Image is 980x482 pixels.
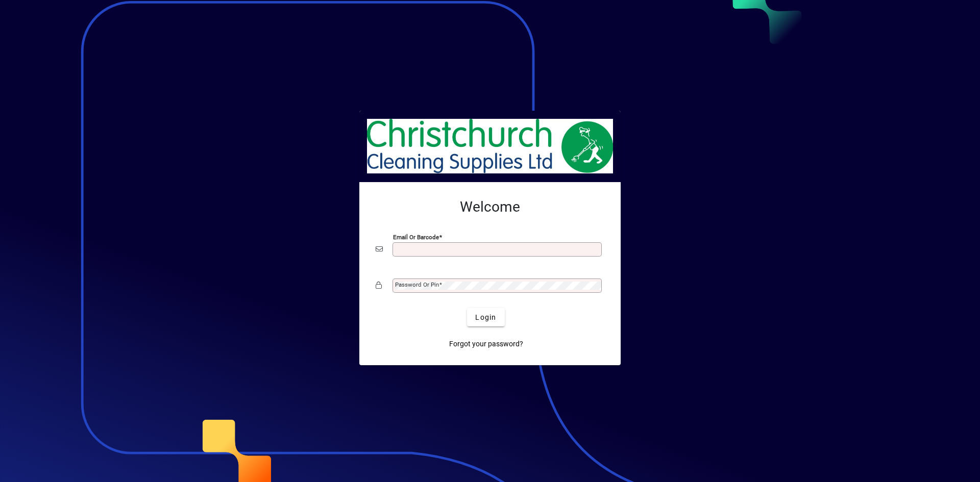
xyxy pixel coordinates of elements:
[395,281,439,288] mat-label: Password or Pin
[393,234,439,241] mat-label: Email or Barcode
[449,339,523,349] span: Forgot your password?
[376,198,604,216] h2: Welcome
[475,312,496,323] span: Login
[445,335,527,353] a: Forgot your password?
[467,308,504,326] button: Login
